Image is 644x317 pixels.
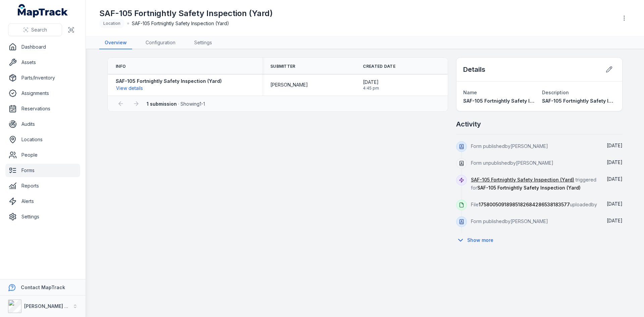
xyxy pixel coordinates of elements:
span: Info [116,64,126,69]
span: Form published by [PERSON_NAME] [471,143,548,149]
strong: [PERSON_NAME] Group [24,303,79,309]
a: Settings [5,210,80,223]
span: Search [31,27,47,33]
span: [DATE] [607,218,623,223]
a: Alerts [5,195,80,208]
span: SAF-105 Fortnightly Safety Inspection (Yard) [477,185,581,191]
a: Overview [99,37,132,49]
span: Submitter [270,64,296,69]
time: 9/16/2025, 4:55:46 PM [607,143,623,148]
time: 9/16/2025, 4:47:14 PM [607,159,623,165]
a: Assignments [5,87,80,100]
strong: 1 submission [147,101,177,107]
a: Parts/Inventory [5,71,80,85]
span: Description [542,90,569,95]
span: 17580050918985182684286538183577 [479,202,570,207]
a: Configuration [140,37,181,49]
span: [PERSON_NAME] [270,82,308,88]
span: [DATE] [607,143,623,148]
h2: Details [463,65,485,74]
strong: Contact MapTrack [21,284,65,290]
span: File uploaded by [PERSON_NAME] [471,202,635,207]
time: 9/16/2025, 4:13:36 PM [607,218,623,223]
span: [DATE] [607,159,623,165]
a: Reports [5,179,80,193]
span: Form published by [PERSON_NAME] [471,218,548,224]
span: Created Date [363,64,395,69]
span: [DATE] [607,176,623,182]
span: Name [463,90,477,95]
a: Forms [5,164,80,177]
a: People [5,148,80,162]
h1: SAF-105 Fortnightly Safety Inspection (Yard) [99,8,273,19]
span: [DATE] [607,201,623,207]
a: MapTrack [18,4,68,17]
span: · Showing 1 - 1 [147,101,205,107]
a: Settings [189,37,217,49]
a: Dashboard [5,40,80,54]
div: Location [99,19,124,28]
button: Show more [456,233,498,247]
a: SAF-105 Fortnightly Safety Inspection (Yard) [471,176,574,183]
a: Audits [5,117,80,131]
time: 9/16/2025, 4:45:19 PM [607,201,623,207]
strong: SAF-105 Fortnightly Safety Inspection (Yard) [116,78,222,85]
button: View details [116,85,143,92]
h2: Activity [456,119,481,129]
a: Locations [5,133,80,146]
span: triggered for [471,177,596,191]
a: Assets [5,56,80,69]
span: SAF-105 Fortnightly Safety Inspection (Yard) [463,98,569,104]
span: SAF-105 Fortnightly Safety Inspection (Yard) [132,20,229,27]
time: 9/16/2025, 4:45:20 PM [363,79,379,91]
span: 4:45 pm [363,86,379,91]
span: Form unpublished by [PERSON_NAME] [471,160,553,166]
time: 9/16/2025, 4:45:20 PM [607,176,623,182]
a: Reservations [5,102,80,115]
button: Search [8,23,62,36]
span: [DATE] [363,79,379,86]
